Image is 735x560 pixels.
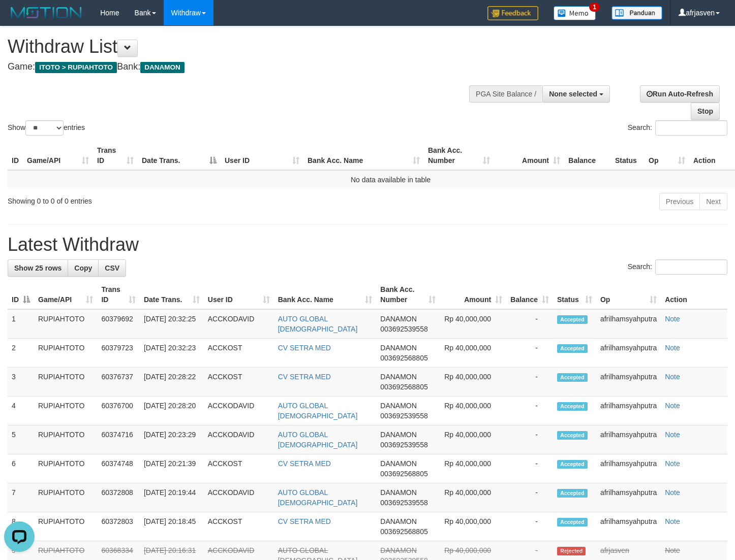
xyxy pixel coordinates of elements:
[557,431,588,440] span: Accepted
[380,470,427,478] span: Copy 003692568805 to clipboard
[8,120,85,136] label: Show entries
[487,6,538,20] img: Feedback.jpg
[8,512,34,541] td: 8
[596,483,661,512] td: afrilhamsyahputra
[380,412,427,420] span: Copy 003692539558 to clipboard
[557,402,588,411] span: Accepted
[553,280,596,309] th: Status: activate to sort column ascending
[440,397,506,425] td: Rp 40,000,000
[506,339,553,368] td: -
[204,397,274,425] td: ACCKODAVID
[105,264,119,272] span: CSV
[596,454,661,483] td: afrilhamsyahputra
[204,309,274,339] td: ACCKODAVID
[278,459,331,468] a: CV SETRA MED
[440,280,506,309] th: Amount: activate to sort column ascending
[14,264,62,272] span: Show 25 rows
[665,546,680,554] a: Note
[691,103,720,120] a: Stop
[380,441,427,449] span: Copy 003692539558 to clipboard
[596,339,661,368] td: afrilhamsyahputra
[424,141,494,170] th: Bank Acc. Number: activate to sort column ascending
[440,483,506,512] td: Rp 40,000,000
[8,5,85,20] img: MOTION_logo.png
[140,512,204,541] td: [DATE] 20:18:45
[8,280,34,309] th: ID: activate to sort column descending
[8,37,480,57] h1: Withdraw List
[665,517,680,525] a: Note
[204,425,274,454] td: ACCKODAVID
[665,402,680,410] a: Note
[140,368,204,397] td: [DATE] 20:28:22
[97,454,139,483] td: 60374748
[34,425,97,454] td: RUPIAHTOTO
[557,547,586,555] span: Rejected
[655,259,727,275] input: Search:
[611,141,645,170] th: Status
[204,483,274,512] td: ACCKODAVID
[557,518,588,526] span: Accepted
[665,315,680,323] a: Note
[506,368,553,397] td: -
[655,120,727,136] input: Search:
[34,512,97,541] td: RUPIAHTOTO
[380,373,417,381] span: DANAMON
[557,460,588,469] span: Accepted
[25,120,64,136] select: Showentries
[665,488,680,497] a: Note
[659,193,700,210] a: Previous
[8,309,34,339] td: 1
[380,344,417,352] span: DANAMON
[8,483,34,512] td: 7
[699,193,727,210] a: Next
[506,397,553,425] td: -
[34,483,97,512] td: RUPIAHTOTO
[278,517,331,525] a: CV SETRA MED
[140,483,204,512] td: [DATE] 20:19:44
[23,141,93,170] th: Game/API: activate to sort column ascending
[278,431,358,449] a: AUTO GLOBAL [DEMOGRAPHIC_DATA]
[661,280,727,309] th: Action
[278,373,331,381] a: CV SETRA MED
[380,528,427,536] span: Copy 003692568805 to clipboard
[35,62,117,73] span: ITOTO > RUPIAHTOTO
[376,280,440,309] th: Bank Acc. Number: activate to sort column ascending
[645,141,689,170] th: Op: activate to sort column ascending
[506,512,553,541] td: -
[278,344,331,352] a: CV SETRA MED
[665,459,680,468] a: Note
[34,280,97,309] th: Game/API: activate to sort column ascending
[140,397,204,425] td: [DATE] 20:28:20
[204,280,274,309] th: User ID: activate to sort column ascending
[97,512,139,541] td: 60372803
[554,6,596,20] img: Button%20Memo.svg
[8,397,34,425] td: 4
[506,280,553,309] th: Balance: activate to sort column ascending
[440,512,506,541] td: Rp 40,000,000
[611,6,662,20] img: panduan.png
[274,280,377,309] th: Bank Acc. Name: activate to sort column ascending
[506,425,553,454] td: -
[380,354,427,362] span: Copy 003692568805 to clipboard
[98,259,126,277] a: CSV
[221,141,303,170] th: User ID: activate to sort column ascending
[380,499,427,507] span: Copy 003692539558 to clipboard
[380,488,417,497] span: DANAMON
[494,141,564,170] th: Amount: activate to sort column ascending
[97,425,139,454] td: 60374716
[380,383,427,391] span: Copy 003692568805 to clipboard
[549,90,597,98] span: None selected
[97,397,139,425] td: 60376700
[469,85,542,103] div: PGA Site Balance /
[380,459,417,468] span: DANAMON
[440,339,506,368] td: Rp 40,000,000
[542,85,610,103] button: None selected
[380,431,417,439] span: DANAMON
[506,309,553,339] td: -
[97,483,139,512] td: 60372808
[557,489,588,498] span: Accepted
[303,141,424,170] th: Bank Acc. Name: activate to sort column ascending
[8,62,480,72] h4: Game: Bank:
[8,368,34,397] td: 3
[440,368,506,397] td: Rp 40,000,000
